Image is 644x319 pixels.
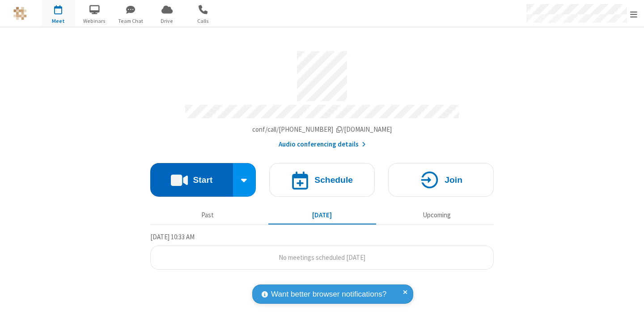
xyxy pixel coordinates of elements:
[150,17,184,25] span: Drive
[186,17,220,25] span: Calls
[279,139,366,150] button: Audio conferencing details
[279,253,365,262] span: No meetings scheduled [DATE]
[269,163,375,197] button: Schedule
[388,163,494,197] button: Join
[13,7,27,20] img: QA Selenium DO NOT DELETE OR CHANGE
[193,176,212,184] h4: Start
[150,163,233,197] button: Start
[268,207,376,224] button: [DATE]
[150,44,494,150] section: Account details
[233,163,256,197] div: Start conference options
[150,232,494,270] section: Today's Meetings
[445,176,462,184] h4: Join
[252,125,392,134] span: Copy my meeting room link
[78,17,111,25] span: Webinars
[114,17,148,25] span: Team Chat
[42,17,75,25] span: Meet
[252,125,392,135] button: Copy my meeting room linkCopy my meeting room link
[271,289,386,300] span: Want better browser notifications?
[383,207,491,224] button: Upcoming
[150,233,195,241] span: [DATE] 10:33 AM
[314,176,353,184] h4: Schedule
[154,207,262,224] button: Past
